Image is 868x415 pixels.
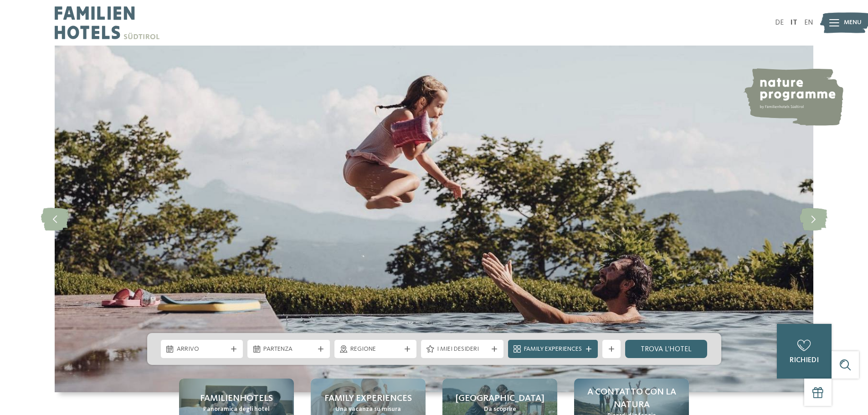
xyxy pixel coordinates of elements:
[200,392,273,405] span: Familienhotels
[775,19,784,26] a: DE
[437,345,488,354] span: I miei desideri
[743,68,843,126] img: nature programme by Familienhotels Südtirol
[804,19,813,26] a: EN
[203,405,270,414] span: Panoramica degli hotel
[625,340,708,358] a: trova l’hotel
[324,392,412,405] span: Family experiences
[524,345,582,354] span: Family Experiences
[791,19,797,26] a: IT
[177,345,227,354] span: Arrivo
[484,405,516,414] span: Da scoprire
[335,405,401,414] span: Una vacanza su misura
[777,324,832,379] a: richiedi
[583,386,680,411] span: A contatto con la natura
[790,357,819,364] span: richiedi
[350,345,401,354] span: Regione
[55,46,813,392] img: Family hotel Alto Adige: the happy family places!
[456,392,544,405] span: [GEOGRAPHIC_DATA]
[844,18,862,27] span: Menu
[263,345,314,354] span: Partenza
